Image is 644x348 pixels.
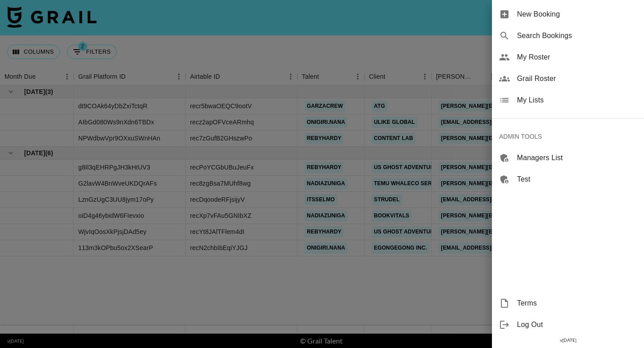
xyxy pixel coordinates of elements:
span: My Roster [517,52,637,63]
div: My Roster [492,47,644,68]
div: New Booking [492,4,644,25]
div: ADMIN TOOLS [492,126,644,147]
span: New Booking [517,9,637,20]
span: Log Out [517,319,637,330]
span: My Lists [517,95,637,106]
span: Test [517,174,637,185]
span: Grail Roster [517,73,637,84]
div: Search Bookings [492,25,644,47]
div: Test [492,169,644,190]
div: My Lists [492,89,644,111]
span: Search Bookings [517,30,637,41]
span: Terms [517,298,637,309]
span: Managers List [517,153,637,163]
div: Terms [492,293,644,314]
div: v [DATE] [492,335,644,345]
div: Grail Roster [492,68,644,89]
div: Managers List [492,147,644,169]
div: Log Out [492,314,644,335]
